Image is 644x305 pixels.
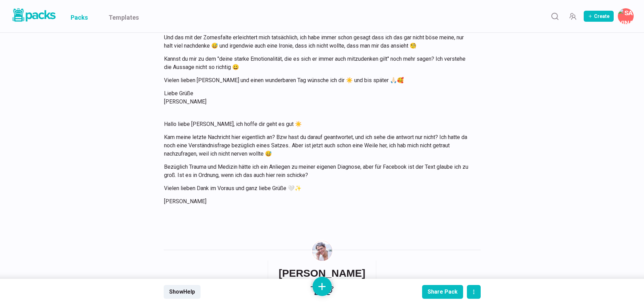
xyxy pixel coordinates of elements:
[164,89,472,106] p: Liebe Grüße [PERSON_NAME]
[566,9,580,23] button: Manage Team Invites
[279,267,366,279] h6: [PERSON_NAME]
[164,133,472,158] p: Kam meine letzte Nachricht hier eigentlich an? Bzw hast du darauf geantwortet, und ich sehe die a...
[164,76,472,85] p: Vielen lieben [PERSON_NAME] und einen wunderbaren Tag wünsche ich dir ☀️ und bis später 🙏🏻🥰
[467,285,481,299] button: actions
[548,9,562,23] button: Search
[164,184,472,193] p: Vielen lieben Dank im Voraus und ganz liebe Grüße 🤍✨️
[422,285,463,299] button: Share Pack
[428,288,458,295] div: Share Pack
[584,11,614,22] button: Create Pack
[164,285,201,299] button: ShowHelp
[10,7,57,23] img: Packs logo
[312,241,332,261] img: Savina Tilmann
[164,120,472,128] p: Hallo liebe [PERSON_NAME], ich hoffe dir geht es gut ☀️
[618,8,634,24] button: Savina Tilmann
[164,163,472,179] p: Bezüglich Trauma und Medizin hätte ich ein Anliegen zu meiner eigenen Diagnose, aber für Facebook...
[10,7,57,26] a: Packs logo
[164,197,472,206] p: [PERSON_NAME]
[164,55,472,71] p: Kannst du mir zu dem "deine starke Emotionalität, die es sich er immer auch mitzudenken gilt" noc...
[164,33,472,50] p: Und das mit der Zornesfalte erleichtert mich tatsächlich, ich habe immer schon gesagt dass ich da...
